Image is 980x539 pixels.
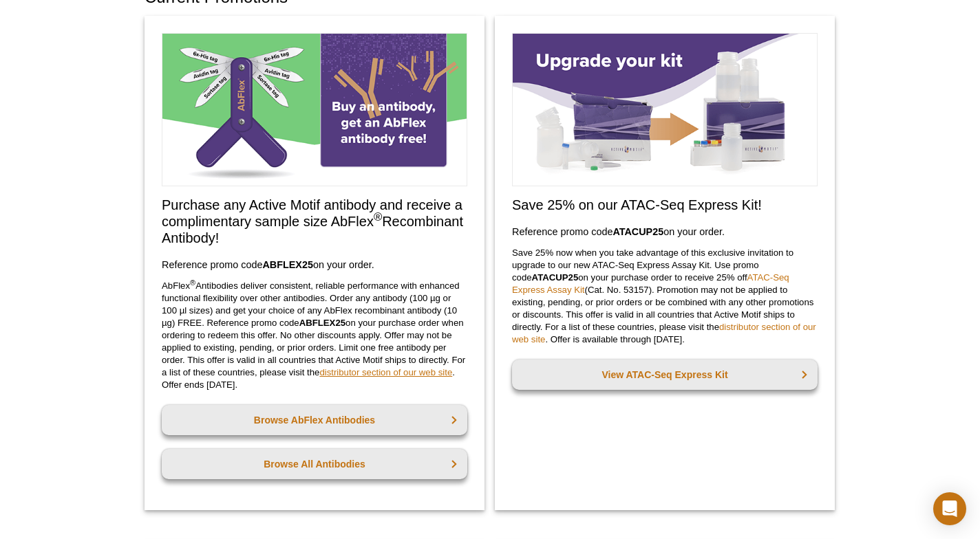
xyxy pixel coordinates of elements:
strong: ABFLEX25 [262,259,313,270]
a: Browse All Antibodies [162,449,467,479]
a: distributor section of our web site [319,367,452,377]
p: Save 25% now when you take advantage of this exclusive invitation to upgrade to our new ATAC-Seq ... [512,247,818,346]
div: Open Intercom Messenger [933,492,966,525]
a: Browse AbFlex Antibodies [162,405,467,435]
h2: Purchase any Active Motif antibody and receive a complimentary sample size AbFlex Recombinant Ant... [162,197,467,246]
img: Free Sample Size AbFlex Antibody [162,33,467,186]
p: AbFlex Antibodies deliver consistent, reliable performance with enhanced functional flexibility o... [162,280,467,391]
h3: Reference promo code on your order. [512,223,818,240]
h3: Reference promo code on your order. [162,256,467,273]
h2: Save 25% on our ATAC-Seq Express Kit! [512,197,818,213]
img: Save on ATAC-Seq Express Assay Kit [512,33,818,186]
strong: ATACUP25 [532,272,579,283]
sup: ® [374,211,382,224]
strong: ABFLEX25 [299,318,345,328]
a: distributor section of our web site [512,322,816,344]
sup: ® [190,278,195,287]
strong: ATACUP25 [612,226,663,237]
a: View ATAC-Seq Express Kit [512,360,818,390]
